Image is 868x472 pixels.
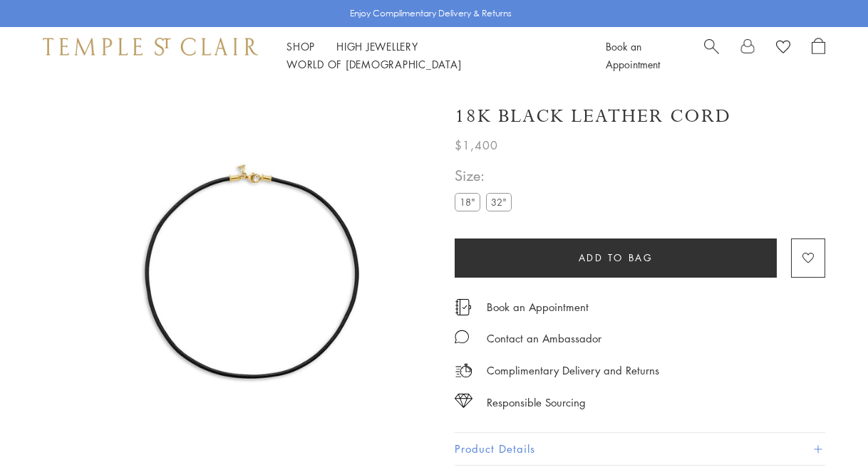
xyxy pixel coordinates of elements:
[455,362,472,379] img: icon_delivery.svg
[455,394,472,408] img: icon_sourcing.svg
[286,57,461,71] a: World of [DEMOGRAPHIC_DATA]World of [DEMOGRAPHIC_DATA]
[487,362,659,379] p: Complimentary Delivery and Returns
[776,38,790,59] a: View Wishlist
[350,6,512,21] p: Enjoy Complimentary Delivery & Returns
[455,238,777,278] button: Add to bag
[455,299,472,315] img: icon_appointment.svg
[486,193,512,211] label: 32"
[704,38,719,73] a: Search
[487,330,601,347] div: Contact an Ambassador
[336,39,418,53] a: High JewelleryHigh Jewellery
[455,164,517,187] span: Size:
[455,330,469,344] img: MessageIcon-01_2.svg
[455,136,498,154] span: $1,400
[43,38,258,55] img: Temple St. Clair
[286,38,574,73] nav: Main navigation
[487,394,586,411] div: Responsible Sourcing
[286,39,315,53] a: ShopShop
[455,104,731,129] h1: 18K Black Leather Cord
[606,39,660,71] a: Book an Appointment
[455,433,825,465] button: Product Details
[579,250,653,266] span: Add to bag
[812,38,825,73] a: Open Shopping Bag
[455,193,480,211] label: 18"
[487,299,589,315] a: Book an Appointment
[71,84,433,446] img: N00001-BLK18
